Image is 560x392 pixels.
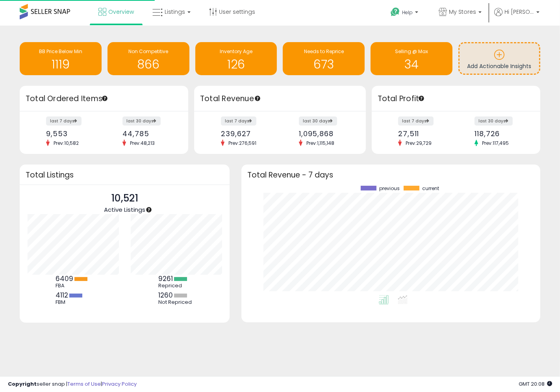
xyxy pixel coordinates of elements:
[467,62,532,70] span: Add Actionable Insights
[299,129,352,138] div: 1,095,868
[26,172,224,178] h3: Total Listings
[24,58,98,71] h1: 1119
[195,42,277,75] a: Inventory Age 126
[158,290,173,300] b: 1260
[56,274,73,283] b: 6409
[402,9,413,16] span: Help
[111,58,185,71] h1: 866
[418,95,425,102] div: Tooltip anchor
[398,129,450,138] div: 27,511
[104,191,145,206] p: 10,521
[379,186,400,191] span: previous
[478,140,513,146] span: Prev: 117,495
[395,48,428,55] span: Selling @ Max
[254,95,261,102] div: Tooltip anchor
[101,95,108,102] div: Tooltip anchor
[46,129,98,138] div: 9,553
[378,93,534,104] h3: Total Profit
[126,140,159,146] span: Prev: 48,213
[26,93,182,104] h3: Total Ordered Items
[56,283,91,289] div: FBA
[122,129,174,138] div: 44,785
[460,43,539,74] a: Add Actionable Insights
[283,42,365,75] a: Needs to Reprice 673
[158,274,173,283] b: 9261
[108,42,189,75] a: Non Competitive 866
[108,8,134,16] span: Overview
[422,186,439,191] span: current
[494,8,540,26] a: Hi [PERSON_NAME]
[302,140,338,146] span: Prev: 1,115,148
[224,140,260,146] span: Prev: 276,591
[304,48,344,55] span: Needs to Reprice
[384,1,426,26] a: Help
[475,116,513,126] label: last 30 days
[200,93,360,104] h3: Total Revenue
[299,116,337,126] label: last 30 days
[475,129,527,138] div: 118,726
[221,116,256,126] label: last 7 days
[221,129,274,138] div: 239,627
[398,116,434,126] label: last 7 days
[158,283,194,289] div: Repriced
[50,140,83,146] span: Prev: 10,582
[220,48,252,55] span: Inventory Age
[287,58,361,71] h1: 673
[46,116,82,126] label: last 7 days
[247,172,534,178] h3: Total Revenue - 7 days
[165,8,185,16] span: Listings
[128,48,168,55] span: Non Competitive
[504,8,534,16] span: Hi [PERSON_NAME]
[20,42,102,75] a: BB Price Below Min 1119
[402,140,436,146] span: Prev: 29,729
[122,116,161,126] label: last 30 days
[39,48,82,55] span: BB Price Below Min
[104,205,145,214] span: Active Listings
[158,299,194,305] div: Not Repriced
[145,206,152,213] div: Tooltip anchor
[371,42,452,75] a: Selling @ Max 34
[199,58,273,71] h1: 126
[56,290,68,300] b: 4112
[56,299,91,305] div: FBM
[375,58,449,71] h1: 34
[390,7,400,17] i: Get Help
[449,8,476,16] span: My Stores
